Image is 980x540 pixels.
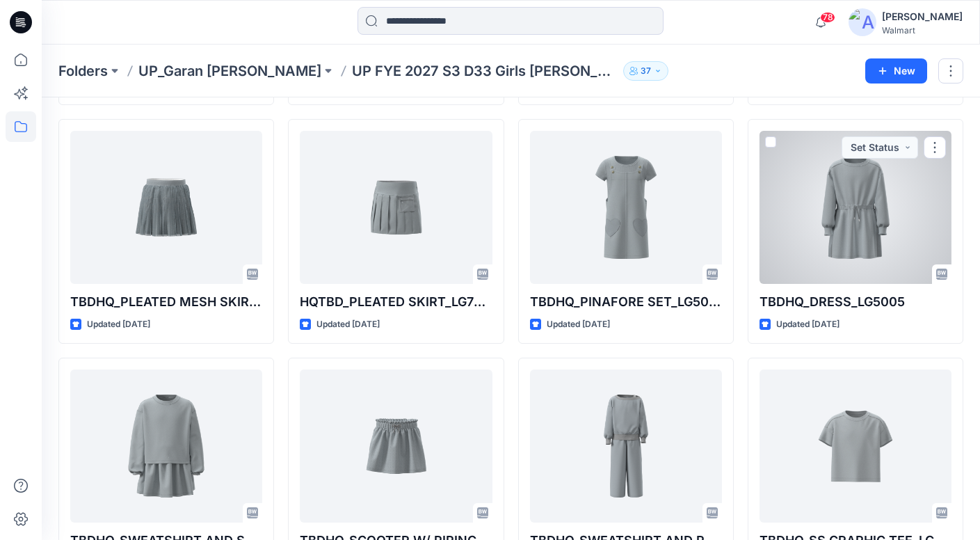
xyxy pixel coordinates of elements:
button: New [865,58,927,84]
img: avatar [849,8,876,36]
button: 37 [623,61,668,81]
a: TBDHQ_SCOOTER W/ PIPING_LG7002 [300,370,492,523]
p: 37 [641,63,651,79]
a: TBDHQ_DRESS_LG5005 [760,131,951,284]
a: Folders [58,61,108,81]
p: Updated [DATE] [776,317,840,332]
span: 78 [820,12,835,23]
p: UP FYE 2027 S3 D33 Girls [PERSON_NAME] [352,61,618,81]
div: [PERSON_NAME] [882,8,963,25]
a: HQTBD_PLEATED SKIRT_LG7001-R2 [300,131,492,284]
p: HQTBD_PLEATED SKIRT_LG7001-R2 [300,292,492,312]
a: TBDHQ_SS GRAPHIC TEE_LG7002 [760,370,951,523]
a: TBDHQ_SWEATSHIRT AND PANT SET LG4001 LG9000 [530,370,722,523]
a: TBDHQ_PINAFORE SET_LG5007 6347-A [530,131,722,284]
p: TBDHQ_PLEATED MESH SKIRT_LG7007 [70,292,262,312]
p: Updated [DATE] [547,317,610,332]
a: TBDHQ_SWEATSHIRT AND SCOOTER SET LG4000 LG7004 [70,370,262,523]
p: Updated [DATE] [316,317,380,332]
p: Updated [DATE] [87,317,150,332]
div: Walmart [882,25,963,35]
p: TBDHQ_PINAFORE SET_LG5007 6347-A [530,292,722,312]
a: TBDHQ_PLEATED MESH SKIRT_LG7007 [70,131,262,284]
p: TBDHQ_DRESS_LG5005 [760,292,951,312]
a: UP_Garan [PERSON_NAME] [138,61,321,81]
